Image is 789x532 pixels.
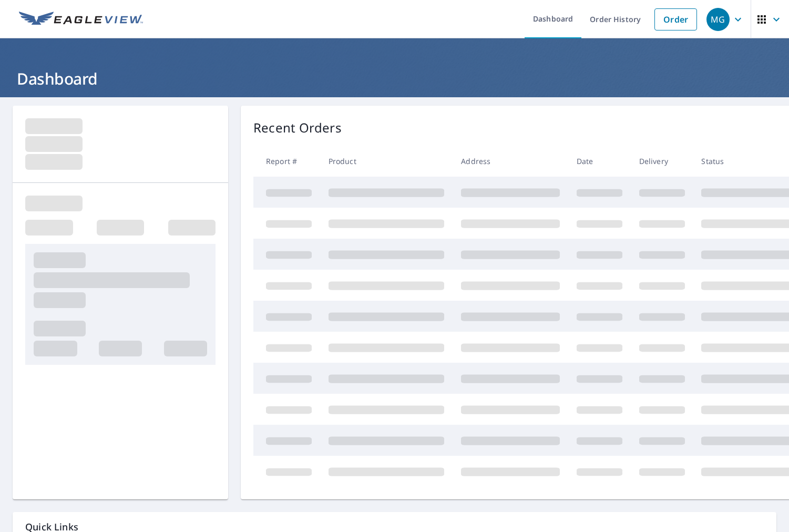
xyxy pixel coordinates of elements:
[631,146,693,177] th: Delivery
[253,118,342,137] p: Recent Orders
[19,12,143,27] img: EV Logo
[13,68,776,89] h1: Dashboard
[253,146,320,177] th: Report #
[568,146,631,177] th: Date
[320,146,453,177] th: Product
[453,146,568,177] th: Address
[706,8,730,31] div: MG
[654,8,697,30] a: Order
